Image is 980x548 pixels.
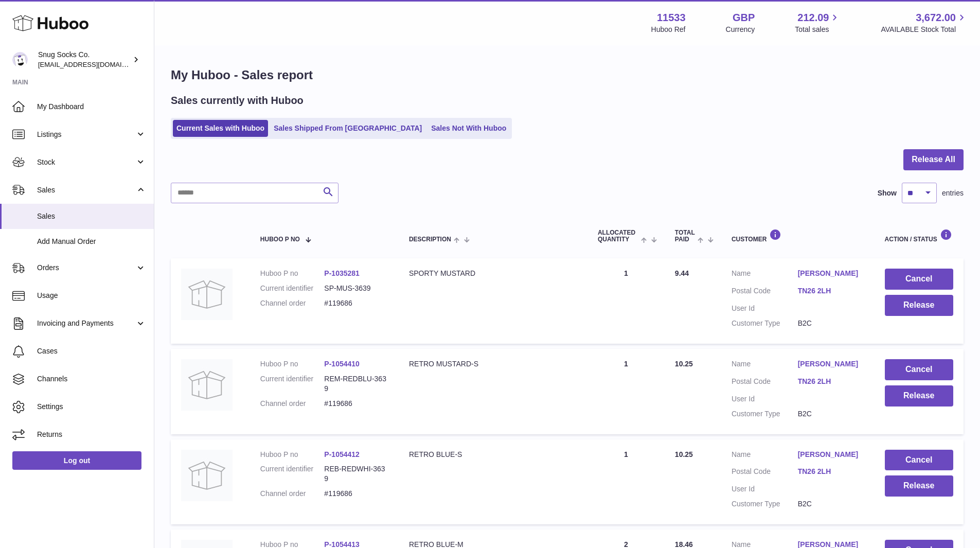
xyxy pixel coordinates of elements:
a: 212.09 Total sales [795,11,841,34]
dt: Current identifier [260,374,325,394]
td: 1 [587,258,665,344]
span: Sales [37,185,135,195]
span: 3,672.00 [916,11,956,25]
a: Sales Shipped From [GEOGRAPHIC_DATA] [270,120,425,137]
dd: REM-REDBLU-3639 [324,374,388,394]
button: Cancel [885,450,953,471]
label: Show [878,188,897,198]
img: no-photo.jpg [181,450,233,501]
dt: Huboo P no [260,359,325,369]
a: P-1035281 [324,269,360,277]
button: Cancel [885,269,953,290]
div: Action / Status [885,229,953,243]
a: [PERSON_NAME] [798,269,864,278]
dd: REB-REDWHI-3639 [324,464,388,484]
span: Invoicing and Payments [37,319,135,328]
dd: #119686 [324,399,388,409]
a: P-1054412 [324,450,360,458]
span: Add Manual Order [37,237,146,246]
span: ALLOCATED Quantity [598,229,638,243]
dd: B2C [798,499,864,509]
dd: #119686 [324,489,388,499]
dt: Huboo P no [260,450,325,459]
a: 3,672.00 AVAILABLE Stock Total [881,11,968,34]
span: Settings [37,402,146,412]
a: TN26 2LH [798,377,864,386]
dd: B2C [798,319,864,328]
span: [EMAIL_ADDRESS][DOMAIN_NAME] [38,60,151,68]
div: RETRO BLUE-S [409,450,577,459]
dt: Customer Type [732,409,798,419]
div: Currency [726,25,755,34]
dt: Current identifier [260,284,325,293]
dt: Postal Code [732,377,798,389]
span: Channels [37,374,146,384]
a: TN26 2LH [798,286,864,296]
span: Usage [37,291,146,300]
span: Huboo P no [260,236,300,243]
dt: User Id [732,304,798,313]
dd: SP-MUS-3639 [324,284,388,293]
span: entries [942,188,964,198]
button: Release All [903,149,964,170]
span: Orders [37,263,135,273]
div: SPORTY MUSTARD [409,269,577,278]
dt: Name [732,450,798,462]
a: P-1054410 [324,360,360,368]
button: Cancel [885,359,953,380]
dt: User Id [732,484,798,494]
a: [PERSON_NAME] [798,359,864,369]
dd: #119686 [324,298,388,308]
div: RETRO MUSTARD-S [409,359,577,369]
span: My Dashboard [37,102,146,112]
button: Release [885,385,953,406]
img: no-photo.jpg [181,359,233,411]
span: Total sales [795,25,841,34]
dt: Name [732,359,798,372]
a: Log out [12,451,141,470]
span: Cases [37,346,146,356]
h2: Sales currently with Huboo [171,94,304,108]
dt: Name [732,269,798,281]
dt: Channel order [260,298,325,308]
a: [PERSON_NAME] [798,450,864,459]
td: 1 [587,439,665,525]
dt: Postal Code [732,286,798,298]
dt: Customer Type [732,499,798,509]
a: Current Sales with Huboo [173,120,268,137]
div: Snug Socks Co. [38,50,131,69]
dt: Channel order [260,399,325,409]
td: 1 [587,349,665,434]
img: no-photo.jpg [181,269,233,320]
span: 10.25 [675,360,693,368]
span: Stock [37,157,135,167]
span: Listings [37,130,135,139]
span: 9.44 [675,269,689,277]
dt: Postal Code [732,467,798,479]
h1: My Huboo - Sales report [171,67,964,83]
button: Release [885,475,953,497]
span: Total paid [675,229,695,243]
dt: User Id [732,394,798,404]
dd: B2C [798,409,864,419]
dt: Huboo P no [260,269,325,278]
a: TN26 2LH [798,467,864,476]
strong: GBP [733,11,755,25]
span: AVAILABLE Stock Total [881,25,968,34]
div: Huboo Ref [651,25,686,34]
dt: Customer Type [732,319,798,328]
a: Sales Not With Huboo [427,120,510,137]
span: Sales [37,211,146,221]
span: Returns [37,430,146,439]
dt: Current identifier [260,464,325,484]
strong: 11533 [657,11,686,25]
div: Customer [732,229,864,243]
span: 212.09 [797,11,829,25]
span: 10.25 [675,450,693,458]
span: Description [409,236,451,243]
img: info@snugsocks.co.uk [12,52,28,67]
dt: Channel order [260,489,325,499]
button: Release [885,295,953,316]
